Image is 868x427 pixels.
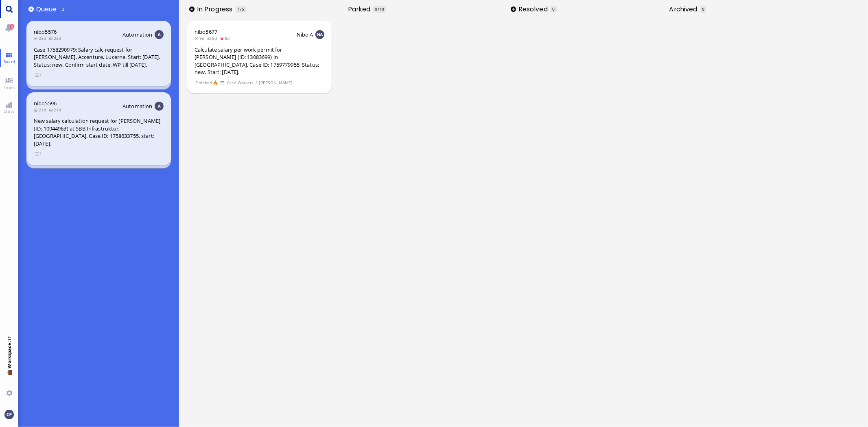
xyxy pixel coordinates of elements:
[122,31,152,38] span: Automation
[226,79,254,86] span: Case Workers
[552,6,555,12] span: 0
[195,46,324,76] div: Calculate salary per work permit for [PERSON_NAME] (ID: 13083699) in [GEOGRAPHIC_DATA]. Case ID: ...
[255,79,258,86] span: /
[49,35,64,41] span: 23d
[207,35,220,41] span: 8d
[238,6,240,12] span: 1
[511,7,516,12] button: Add
[220,35,232,41] span: 8d
[197,4,235,14] span: In progress
[10,24,14,29] span: 3
[62,6,64,12] span: 2
[34,72,42,78] span: view 1 items
[195,79,212,86] span: Finished
[702,6,704,12] span: 0
[315,30,324,39] img: NA
[375,6,378,12] span: 0
[34,35,49,41] span: 23d
[195,28,217,35] a: nibo5677
[155,30,164,39] img: Aut
[6,368,12,387] span: 💼 Workspace: IT
[378,6,384,12] span: /10
[2,108,16,114] span: Stats
[34,107,49,113] span: 21d
[155,102,164,111] img: Aut
[2,84,17,90] span: Team
[195,35,207,41] span: 9d
[518,4,551,14] span: Resolved
[4,410,13,419] img: You
[34,150,42,157] span: view 1 items
[669,4,700,14] span: Archived
[122,102,152,110] span: Automation
[28,7,34,12] button: Add
[34,28,57,35] a: nibo5576
[34,46,164,69] div: Case 1758290979: Salary calc request for [PERSON_NAME], Accenture, Lucerne. Start: [DATE]. Status...
[259,79,293,86] span: [PERSON_NAME]
[297,31,313,38] span: Nibo A
[240,6,244,12] span: /5
[189,7,195,12] button: Add
[348,4,373,14] span: Parked
[49,107,64,113] span: 21d
[34,117,164,147] div: New salary calculation request for [PERSON_NAME] (ID: 10944963) at SBB Infrastruktur, [GEOGRAPHIC...
[1,59,17,64] span: Board
[34,100,57,107] a: nibo5596
[36,4,59,14] span: Queue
